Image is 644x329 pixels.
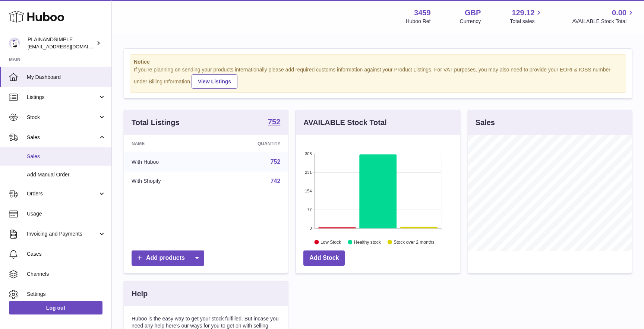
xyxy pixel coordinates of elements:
text: 231 [305,170,312,175]
span: 0.00 [612,8,626,18]
span: [EMAIL_ADDRESS][DOMAIN_NAME] [28,44,110,49]
a: 742 [271,178,281,184]
div: Huboo Ref [406,18,431,25]
span: Settings [27,291,106,298]
a: Add products [132,250,204,266]
text: 308 [305,151,312,156]
text: 154 [305,189,312,193]
a: Log out [9,301,102,314]
h3: Sales [476,118,495,128]
div: If you're planning on sending your products internationally please add required customs informati... [134,66,622,89]
strong: Notice [134,58,622,66]
span: Invoicing and Payments [27,230,98,237]
a: 752 [268,118,280,127]
span: Add Manual Order [27,171,106,178]
span: Stock [27,114,98,121]
a: 0.00 AVAILABLE Stock Total [572,8,635,25]
strong: 3459 [414,8,431,18]
span: Cases [27,250,106,258]
a: 752 [271,159,281,165]
span: Sales [27,153,106,160]
text: Healthy stock [354,239,381,245]
text: 0 [310,226,312,230]
span: Total sales [510,18,543,25]
span: My Dashboard [27,74,106,81]
td: With Shopify [124,172,212,191]
h3: Total Listings [132,118,180,128]
strong: 752 [268,118,280,125]
td: With Huboo [124,152,212,172]
span: Sales [27,134,98,141]
img: duco@plainandsimple.com [9,38,20,49]
span: Listings [27,94,98,101]
span: AVAILABLE Stock Total [572,18,635,25]
a: Add Stock [303,250,345,266]
div: Currency [460,18,481,25]
div: PLAINANDSIMPLE [28,36,95,50]
h3: Help [132,289,148,299]
text: Low Stock [321,239,341,245]
th: Name [124,135,212,152]
a: View Listings [192,74,237,89]
span: 129.12 [512,8,534,18]
strong: GBP [465,8,481,18]
text: Stock over 2 months [394,239,435,245]
h3: AVAILABLE Stock Total [303,118,386,128]
a: 129.12 Total sales [510,8,543,25]
span: Channels [27,271,106,278]
th: Quantity [212,135,288,152]
span: Usage [27,210,106,217]
span: Orders [27,190,98,197]
text: 77 [307,207,312,212]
